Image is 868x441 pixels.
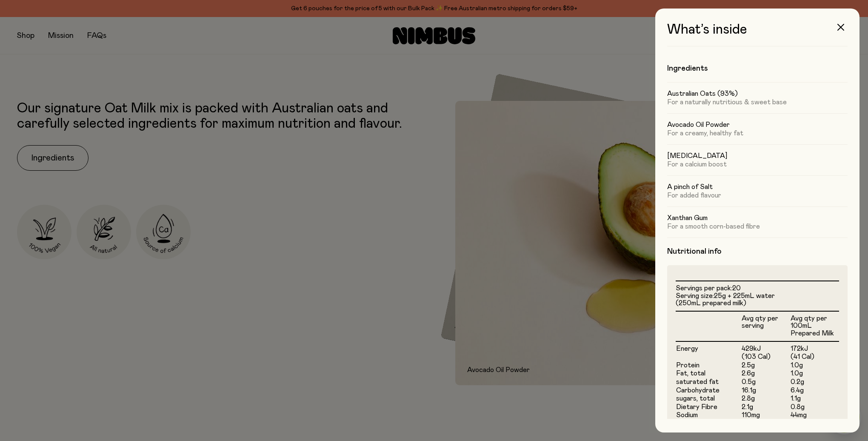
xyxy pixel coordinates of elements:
span: Carbohydrate [676,387,720,394]
th: Avg qty per 100mL Prepared Milk [790,311,839,341]
td: 429kJ [741,341,790,353]
span: Sodium [676,412,698,418]
td: 0.5g [741,378,790,387]
span: 20 [732,285,741,292]
td: 44mg [790,411,839,420]
span: Protein [676,362,700,369]
h5: A pinch of Salt [667,183,848,191]
td: 1.0g [790,361,839,370]
td: 1.1g [790,395,839,403]
td: 0.2g [790,378,839,387]
h3: What’s inside [667,22,848,46]
span: Energy [676,345,698,352]
td: 2.1g [741,403,790,412]
h4: Nutritional info [667,246,848,257]
td: 6.4g [790,387,839,395]
h5: [MEDICAL_DATA] [667,152,848,160]
p: For a calcium boost [667,160,848,169]
td: 2.6g [741,369,790,378]
h5: Australian Oats (93%) [667,89,848,98]
h4: Ingredients [667,63,848,74]
li: Servings per pack: [676,285,839,292]
span: Dietary Fibre [676,404,717,410]
p: For a smooth corn-based fibre [667,222,848,231]
td: 172kJ [790,341,839,353]
td: (41 Cal) [790,353,839,361]
span: Fat, total [676,370,705,377]
span: sugars, total [676,395,715,402]
p: For a creamy, healthy fat [667,129,848,137]
td: (103 Cal) [741,353,790,361]
p: For added flavour [667,191,848,200]
h5: Xanthan Gum [667,214,848,222]
span: saturated fat [676,378,719,385]
td: 2.8g [741,395,790,403]
td: 16.1g [741,387,790,395]
p: For a naturally nutritious & sweet base [667,98,848,106]
td: 0.8g [790,403,839,412]
th: Avg qty per serving [741,311,790,341]
li: Serving size: [676,292,839,307]
h5: Avocado Oil Powder [667,120,848,129]
span: 25g + 225mL water (250mL prepared milk) [676,292,775,307]
td: 2.5g [741,361,790,370]
td: 1.0g [790,369,839,378]
td: 110mg [741,411,790,420]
